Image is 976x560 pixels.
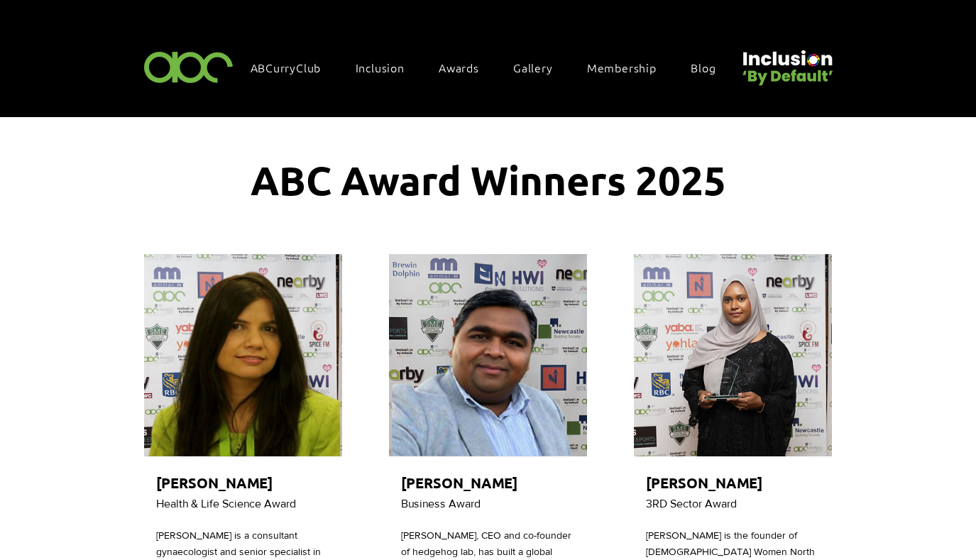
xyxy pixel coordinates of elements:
[251,155,726,204] span: ABC Award Winners 2025
[738,38,835,87] img: Untitled design (22).png
[251,60,322,75] span: ABCurryClub
[684,53,737,82] a: Blog
[646,473,762,492] span: [PERSON_NAME]
[356,60,405,75] span: Inclusion
[401,473,517,492] span: [PERSON_NAME]
[401,498,481,510] span: Business Award
[646,498,737,510] span: 3RD Sector Award
[432,53,500,82] div: Awards
[349,53,426,82] div: Inclusion
[156,498,296,510] span: Health & Life Science Award
[243,53,343,82] a: ABCurryClub
[156,473,273,492] span: [PERSON_NAME]
[506,53,574,82] a: Gallery
[691,60,715,75] span: Blog
[580,53,678,82] a: Membership
[513,60,553,75] span: Gallery
[439,60,479,75] span: Awards
[140,45,238,87] img: ABC-Logo-Blank-Background-01-01-2.png
[587,60,657,75] span: Membership
[243,53,738,82] nav: Site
